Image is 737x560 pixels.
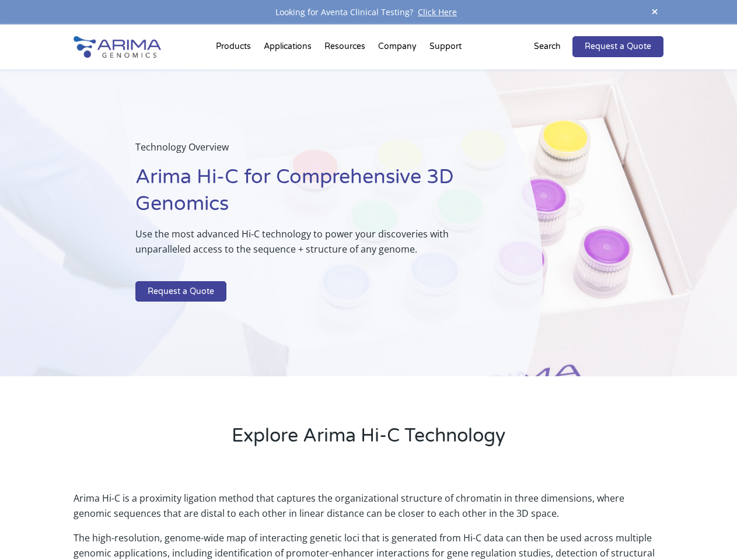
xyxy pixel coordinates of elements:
a: Request a Quote [572,36,663,57]
p: Search [534,39,561,54]
a: Click Here [413,6,462,17]
a: Request a Quote [135,281,226,302]
p: Use the most advanced Hi-C technology to power your discoveries with unparalleled access to the s... [135,226,484,266]
img: Arima-Genomics-logo [74,36,161,58]
h2: Explore Arima Hi-C Technology [74,423,663,458]
p: Arima Hi-C is a proximity ligation method that captures the organizational structure of chromatin... [74,491,663,530]
h1: Arima Hi-C for Comprehensive 3D Genomics [135,164,484,226]
div: Looking for Aventa Clinical Testing? [74,5,663,20]
p: Technology Overview [135,139,484,164]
